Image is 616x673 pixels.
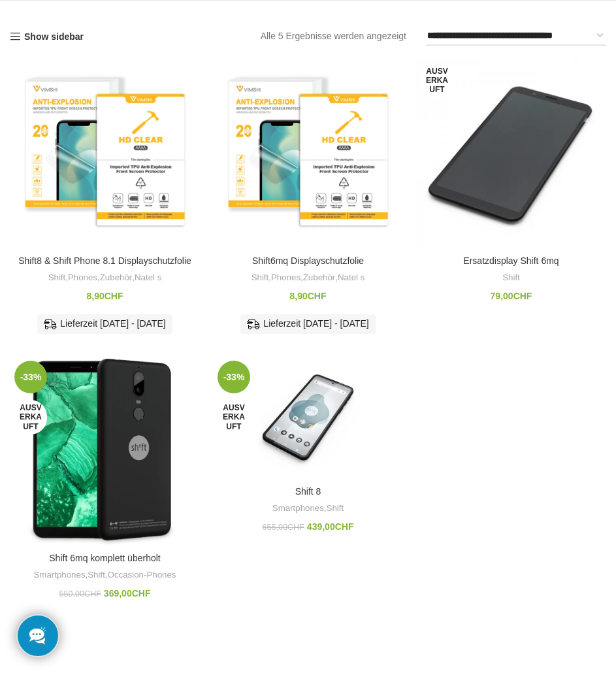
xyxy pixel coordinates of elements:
[240,314,375,334] div: Lieferzeit [DATE] - [DATE]
[88,569,105,582] a: Shift
[213,356,403,479] a: Shift 8
[213,59,403,249] a: Shift6mq Displayschutzfolie
[261,29,406,43] p: Alle 5 Ergebnisse werden angezeigt
[10,31,84,42] a: Show sidebar
[338,272,365,284] a: Natel s
[18,255,191,266] a: Shift8 & Shift Phone 8.1 Displayschutzfolie
[251,272,269,284] a: Shift
[16,272,193,284] div: , , ,
[59,589,101,599] bdi: 550,00
[10,356,200,546] a: Shift 6mq komplett überholt
[84,589,101,599] span: CHF
[335,521,354,532] span: CHF
[108,569,176,582] a: Occasion-Phones
[10,356,200,546] img: shift_6mq
[218,361,250,393] span: -33%
[308,291,327,301] span: CHF
[86,291,123,301] bdi: 8,90
[104,588,151,599] bdi: 369,00
[33,569,85,582] a: Smartphones
[49,553,160,563] a: Shift 6mq komplett überholt
[10,59,200,249] img: Displayschutzfolie Shift 8 und Shift 8.1
[463,255,559,266] a: Ersatzdisplay Shift 6mq
[219,272,397,284] div: , , ,
[252,255,364,266] a: Shift6mq Displayschutzfolie
[218,400,250,435] span: Ausverkauft
[287,523,304,532] span: CHF
[307,521,354,532] bdi: 439,00
[327,502,344,515] a: Shift
[289,291,326,301] bdi: 8,90
[10,59,200,249] a: Shift8 & Shift Phone 8.1 Displayschutzfolie
[16,569,193,582] div: , ,
[48,272,66,284] a: Shift
[37,314,172,334] div: Lieferzeit [DATE] - [DATE]
[14,361,47,393] span: -33%
[219,502,397,515] div: ,
[213,356,403,479] img: SHIFTphone-8
[100,272,133,284] a: Zubehör
[295,486,321,497] a: Shift 8
[68,272,97,284] a: Phones
[263,523,304,532] bdi: 655,00
[105,291,123,301] span: CHF
[303,272,336,284] a: Zubehör
[502,272,520,284] a: Shift
[491,291,532,301] bdi: 79,00
[272,502,324,515] a: Smartphones
[213,59,403,249] img: Displayschutzfolie Shift 8 und Shift 8.1
[132,588,151,599] span: CHF
[513,291,532,301] span: CHF
[271,272,300,284] a: Phones
[135,272,161,284] a: Natel s
[426,27,606,46] select: Shop-Reihenfolge
[14,400,47,435] span: Ausverkauft
[421,63,453,98] span: Ausverkauft
[416,59,606,249] a: Ersatzdisplay Shift 6mq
